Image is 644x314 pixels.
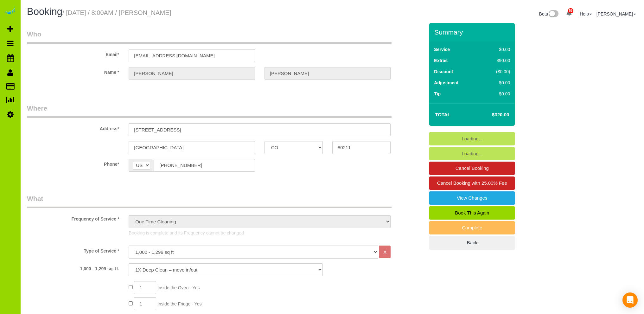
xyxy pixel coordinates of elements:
h3: Summary [434,29,512,36]
span: Inside the Fridge - Yes [157,301,201,306]
legend: Who [27,29,392,44]
a: Book This Again [429,206,515,220]
label: Address* [22,123,124,132]
input: Phone* [154,159,255,172]
div: $0.00 [483,80,510,86]
a: Back [429,236,515,249]
input: Zip Code* [332,141,391,154]
label: Discount [434,68,453,75]
label: Tip [434,91,441,97]
label: Frequency of Service * [22,214,124,222]
div: $0.00 [483,91,510,97]
a: Cancel Booking with 25.00% Fee [429,176,515,190]
label: Service [434,46,450,53]
a: Help [580,11,592,16]
span: Booking [27,6,62,17]
div: $0.00 [483,46,510,53]
a: 55 [563,6,575,20]
p: Booking is complete and its Frequency cannot be changed [129,230,391,236]
span: Cancel Booking with 25.00% Fee [437,180,507,186]
label: Adjustment [434,80,458,86]
label: Extras [434,57,448,64]
span: Inside the Oven - Yes [157,285,200,290]
small: / [DATE] / 8:00AM / [PERSON_NAME] [62,9,171,16]
img: New interface [548,10,558,18]
legend: What [27,194,392,208]
a: View Changes [429,191,515,205]
div: $90.00 [483,57,510,64]
label: 1,000 - 1,299 sq. ft. [22,263,124,272]
div: ($0.00) [483,68,510,75]
img: Automaid Logo [4,6,16,15]
span: 55 [568,8,573,13]
div: Open Intercom Messenger [622,292,638,308]
input: First Name* [129,67,255,80]
input: City* [129,141,255,154]
label: Email* [22,49,124,58]
label: Phone* [22,159,124,167]
input: Last Name* [265,67,391,80]
strong: Total [435,112,450,117]
h4: $320.00 [473,112,509,118]
label: Type of Service * [22,246,124,254]
a: Beta [539,11,559,16]
label: Name * [22,67,124,75]
a: [PERSON_NAME] [596,11,636,16]
a: Cancel Booking [429,162,515,175]
input: Email* [129,49,255,62]
legend: Where [27,104,392,118]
